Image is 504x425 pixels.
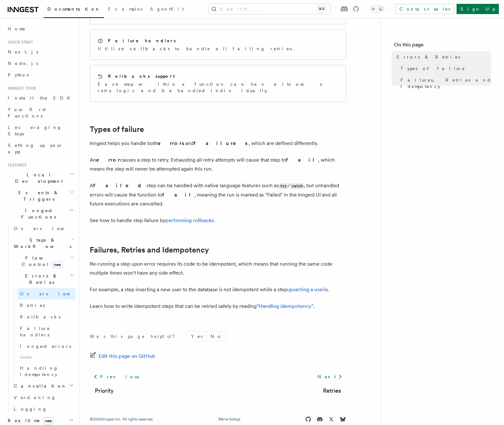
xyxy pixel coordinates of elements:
[14,395,56,400] span: Versioning
[90,139,346,148] p: Inngest helps you handle both and , which are defined differently.
[5,223,75,415] div: Inngest Functions
[17,288,75,300] a: Overview
[5,187,75,205] button: Events & Triggers
[5,417,54,424] span: Realtime
[20,291,86,296] span: Overview
[398,63,491,74] a: Types of failure
[287,286,324,293] a: upserting a user
[8,143,63,154] span: Setting up your app
[108,6,142,12] span: Examples
[96,157,120,163] strong: error
[98,45,297,52] p: Utilize callbacks to handle all failing retries.
[11,383,67,389] span: Cancellation
[17,341,75,352] a: Inngest errors
[11,288,75,380] div: Errors & Retries
[43,417,54,424] span: new
[90,302,346,311] p: Learn how to write idempotent steps that can be retried safely by reading .
[20,303,45,308] span: Retries
[90,417,153,422] div: © 2025 Inngest Inc. All rights reserved.
[47,6,100,12] span: Documentation
[17,362,75,380] a: Handling idempotency
[187,332,206,341] button: Yes
[90,65,346,102] a: Rollbacks supportEach step within a function can have its own retry logic and be handled individu...
[11,255,70,268] span: Flow Control
[11,270,75,288] button: Errors & Retries
[104,2,146,17] a: Examples
[108,73,175,79] h2: Rollbacks support
[5,189,70,202] span: Events & Triggers
[99,352,155,361] span: Edit this page on GitHub
[395,4,454,14] a: Contact sales
[5,46,75,58] a: Next.js
[286,157,318,163] strong: fail
[90,245,209,254] a: Failures, Retries and Idempotency
[8,95,74,100] span: Install the SDK
[5,207,69,220] span: Inngest Functions
[257,303,313,309] a: "Handling idempotency"
[20,344,71,349] span: Inngest errors
[398,74,491,92] a: Failures, Retries and Idempotency
[8,49,38,54] span: Next.js
[279,183,288,189] code: try
[314,371,346,382] a: Next
[5,163,27,168] span: Features
[401,77,491,90] span: Failures, Retries and Idempotency
[17,300,75,311] a: Retries
[8,107,46,118] span: Your first Functions
[11,380,75,392] button: Cancellation
[90,371,143,382] a: Previous
[17,323,75,341] a: Failure handlers
[8,72,31,77] span: Python
[17,352,75,362] span: Guides
[146,2,188,17] a: AgentKit
[95,386,114,395] a: Priority
[5,205,75,223] button: Inngest Functions
[208,4,330,14] button: Search...⌘K
[11,234,75,252] button: Steps & Workflows
[98,81,338,94] p: Each step within a function can have its own retry logic and be handled individually.
[11,392,75,403] a: Versioning
[394,41,491,51] h4: On this page
[5,86,36,91] span: Inngest tour
[394,51,491,63] a: Errors & Retries
[11,237,71,250] span: Steps & Workflows
[5,58,75,69] a: Node.js
[5,172,70,184] span: Local Development
[90,260,346,277] p: Re-running a step upon error requires its code to be idempotent, which means that running the sam...
[14,226,80,231] span: Overview
[52,261,62,268] span: new
[90,216,346,225] p: See how to handle step failure by .
[290,183,304,189] code: catch
[5,23,75,35] a: Home
[11,273,70,285] span: Errors & Retries
[90,125,144,134] a: Types of failure
[207,332,226,341] button: No
[5,122,75,140] a: Leveraging Steps
[108,37,176,44] h2: Failure handlers
[5,169,75,187] button: Local Development
[317,6,326,12] kbd: ⌘K
[397,54,460,60] span: Errors & Retries
[90,156,346,173] p: An causes a step to retry. Exhausting all retry attempts will cause that step to , which means th...
[90,181,346,208] p: A step can be handled with native language features such as / , but unhandled errors will cause t...
[90,352,155,361] a: Edit this page on GitHub
[90,29,346,60] a: Failure handlersUtilize callbacks to handle all failing retries.
[93,182,146,188] strong: failed
[11,223,75,234] a: Overview
[5,92,75,104] a: Install the SDK
[44,2,104,18] a: Documentation
[8,125,62,136] span: Leveraging Steps
[323,386,341,395] a: Retries
[8,61,38,66] span: Node.js
[165,217,214,223] a: performing rollbacks
[5,69,75,81] a: Python
[401,65,465,72] span: Types of failure
[218,417,240,422] a: We're hiring!
[457,4,499,14] a: Sign Up
[11,403,75,415] a: Logging
[158,140,185,146] strong: errors
[194,140,249,146] strong: failures
[5,40,33,45] span: Quick start
[17,311,75,323] a: Rollbacks
[150,6,184,12] span: AgentKit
